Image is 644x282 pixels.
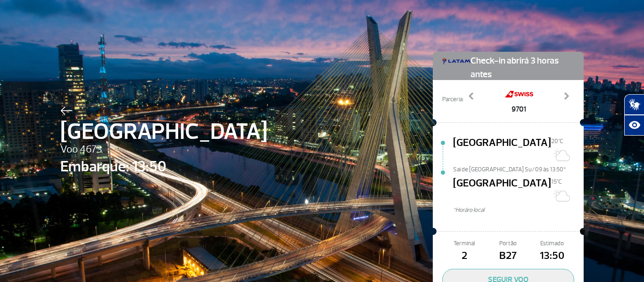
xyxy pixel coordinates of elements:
span: Embarque: 13:50 [60,155,267,178]
button: Abrir tradutor de língua de sinais. [624,94,644,115]
span: *Horáro local [453,206,584,215]
button: Abrir recursos assistivos. [624,115,644,136]
span: 2 [442,248,486,264]
span: Sai de [GEOGRAPHIC_DATA] Su/09 às 13:50* [453,165,584,172]
span: 20°C [551,137,563,145]
span: Parceria: [442,95,463,104]
span: B27 [486,248,530,264]
span: Terminal [442,239,486,248]
span: Voo 4673 [60,142,267,158]
span: Portão [486,239,530,248]
img: Sol com muitas nuvens [551,186,570,205]
span: [GEOGRAPHIC_DATA] [453,135,551,165]
span: 15°C [551,178,562,185]
img: Sol com muitas nuvens [551,145,570,164]
span: 9701 [505,104,533,115]
span: 13:50 [530,248,574,264]
span: Check-in abrirá 3 horas antes [471,52,574,81]
span: Estimado [530,239,574,248]
div: Plugin de acessibilidade da Hand Talk. [624,94,644,136]
span: [GEOGRAPHIC_DATA] [60,115,267,149]
span: [GEOGRAPHIC_DATA] [453,176,551,206]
